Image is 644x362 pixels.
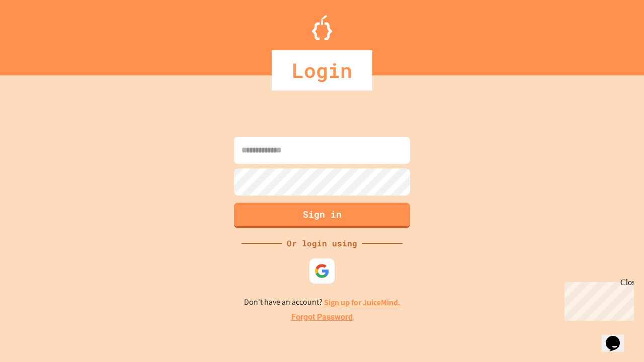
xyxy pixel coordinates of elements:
div: Or login using [282,237,362,249]
img: google-icon.svg [314,263,330,279]
p: Don't have an account? [244,296,400,309]
a: Forgot Password [291,311,353,323]
div: Login [272,50,372,90]
iframe: chat widget [560,278,634,321]
a: Sign up for JuiceMind. [324,297,400,308]
iframe: chat widget [602,322,634,352]
button: Sign in [234,203,410,228]
div: Chat with us now!Close [4,4,69,64]
img: Logo.svg [312,15,332,40]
